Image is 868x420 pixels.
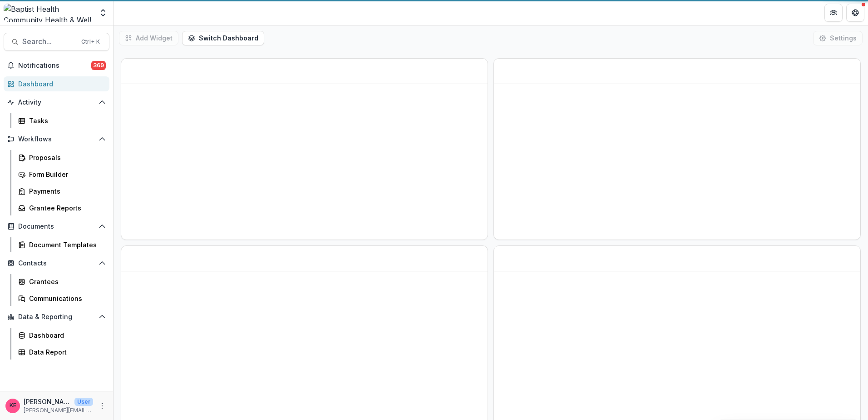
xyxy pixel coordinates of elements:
[15,167,109,182] a: Form Builder
[29,186,102,196] div: Payments
[24,397,71,406] p: [PERSON_NAME]
[18,260,95,267] span: Contacts
[29,330,102,340] div: Dashboard
[15,113,109,128] a: Tasks
[18,79,102,89] div: Dashboard
[4,33,109,51] button: Search...
[18,313,95,321] span: Data & Reporting
[18,135,95,143] span: Workflows
[29,347,102,357] div: Data Report
[79,37,102,47] div: Ctrl + K
[15,237,109,252] a: Document Templates
[15,328,109,343] a: Dashboard
[29,294,102,303] div: Communications
[15,200,109,215] a: Grantee Reports
[117,6,156,19] nav: breadcrumb
[4,256,109,270] button: Open Contacts
[29,153,102,162] div: Proposals
[18,223,95,230] span: Documents
[4,4,93,22] img: Baptist Health Community Health & Well Being logo
[4,76,109,91] a: Dashboard
[4,219,109,234] button: Open Documents
[182,31,264,45] button: Switch Dashboard
[15,345,109,360] a: Data Report
[29,116,102,125] div: Tasks
[4,95,109,110] button: Open Activity
[846,4,864,22] button: Get Help
[824,4,843,22] button: Partners
[4,58,109,73] button: Notifications369
[29,170,102,179] div: Form Builder
[813,31,863,45] button: Settings
[29,277,102,286] div: Grantees
[29,203,102,213] div: Grantee Reports
[97,400,108,411] button: More
[74,398,93,406] p: User
[10,403,16,409] div: Katie E
[18,99,95,106] span: Activity
[22,37,76,46] span: Search...
[15,274,109,289] a: Grantees
[15,184,109,199] a: Payments
[119,31,178,45] button: Add Widget
[97,4,109,22] button: Open entity switcher
[91,61,106,70] span: 369
[15,291,109,306] a: Communications
[4,310,109,324] button: Open Data & Reporting
[24,406,93,415] p: [PERSON_NAME][EMAIL_ADDRESS][DOMAIN_NAME]
[29,240,102,250] div: Document Templates
[18,62,91,70] span: Notifications
[15,150,109,165] a: Proposals
[4,132,109,146] button: Open Workflows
